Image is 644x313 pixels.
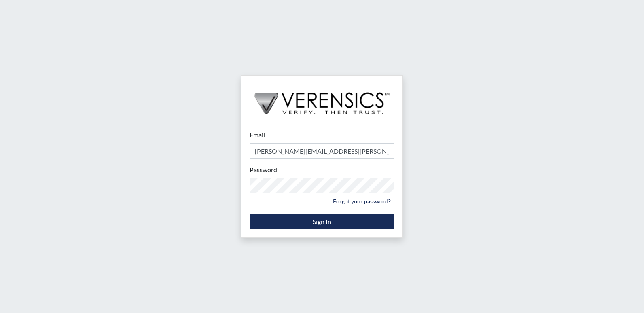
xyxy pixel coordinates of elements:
img: logo-wide-black.2aad4157.png [241,76,402,123]
button: Sign In [250,214,394,229]
input: Email [250,143,394,159]
label: Password [250,165,277,175]
a: Forgot your password? [329,195,394,207]
label: Email [250,130,265,140]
